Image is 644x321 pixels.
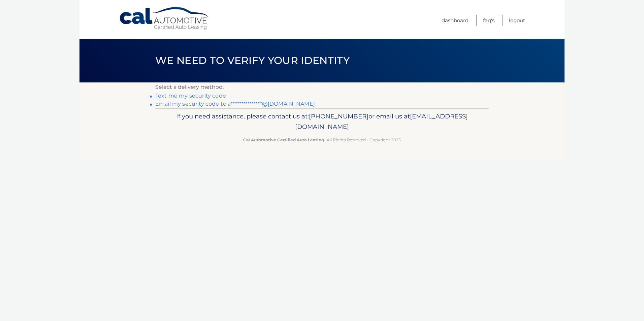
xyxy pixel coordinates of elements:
[119,7,210,31] a: Cal Automotive
[442,15,469,26] a: Dashboard
[155,82,489,92] p: Select a delivery method:
[243,137,324,142] strong: Cal Automotive Certified Auto Leasing
[155,54,350,67] span: We need to verify your identity
[509,15,525,26] a: Logout
[155,93,226,99] a: Text me my security code
[309,112,368,120] span: [PHONE_NUMBER]
[483,15,494,26] a: FAQ's
[160,136,484,143] p: - All Rights Reserved - Copyright 2025
[160,111,484,133] p: If you need assistance, please contact us at: or email us at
